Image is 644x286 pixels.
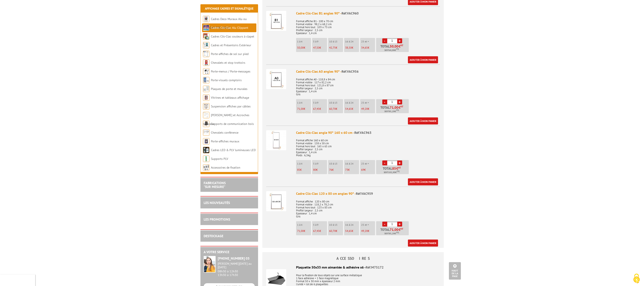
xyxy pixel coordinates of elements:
p: € [313,107,327,110]
a: Chevalets conférence [211,131,238,134]
sup: TTC [396,231,399,234]
a: Supports de communication bois [211,122,254,126]
span: 76 [329,168,332,172]
p: € [297,168,311,171]
a: - [382,160,387,165]
a: FABRICATIONS"Sur Mesure" [204,181,226,189]
sup: HT [400,227,403,230]
span: Soit € [384,49,399,52]
a: - [382,100,387,104]
img: Cadre Clic-Clac 120 x 80 cm angles 90° [266,191,286,211]
strong: [PHONE_NUMBER] 03 [218,256,250,260]
span: Réf.M75172 [366,265,384,269]
img: Porte-visuels comptoirs [203,77,209,83]
p: € [313,230,327,233]
p: € [313,168,327,171]
p: 5 à 9 [313,162,327,165]
img: Cadre Clic-Clac A0 angles 90° [266,69,286,89]
span: 50,00 [390,45,399,48]
img: Porte-affiches muraux [203,138,209,144]
p: 5 à 9 [313,223,327,226]
p: € [329,168,343,171]
a: Cadres et Présentoirs Extérieur [211,43,251,47]
div: Plaquette 50x33 mm aimantée & adhésive x6 - [266,265,440,270]
img: Plaques de porte et murales [203,86,209,92]
p: 25 et + [361,101,375,104]
p: € [329,46,343,49]
a: LES PROMOTIONS [204,217,230,221]
p: 25 et + [361,223,375,226]
sup: HT [400,105,403,108]
img: Cadres Deco Muraux Alu ou Bois [203,16,209,22]
div: Cadre Clic-Clac A0 angles 90° - [296,69,440,74]
p: Format affiche : 120 x 80 cm Format visible : 118,2 x 78,2 cm Format hors tout : 123 x 83 cm Prof... [296,197,440,218]
a: Ajouter à mon panier [408,240,438,247]
p: € [345,107,359,110]
sup: TTC [396,48,399,50]
p: € [297,230,311,233]
span: 60,70 [329,107,336,111]
a: Ajouter à mon panier [408,56,438,63]
span: Réf.VAC959 [356,191,373,196]
a: Ajouter à mon panier [408,178,438,185]
a: Porte-visuels comptoirs [211,78,242,82]
a: Cadres LED & PLV lumineuses LED [211,148,256,152]
p: € [297,107,311,110]
a: Supports PLV [211,157,228,161]
p: Pour la fixation de tous objets sur une surface métallique 1 face adhésive + 1 face magnétique Fo... [266,271,440,286]
img: Cadre Clic-Clac B1 angles 90° [266,11,286,31]
sup: HT [398,166,401,169]
p: 25 et + [361,40,375,43]
p: Format affiche 160 x 60 cm Format visible : 158 x 58 cm Format hors tout : 165 x 65 cm Profilé la... [296,136,440,157]
span: Réf.VAC956 [342,69,359,74]
p: 25 et + [361,162,375,165]
span: 50,00 [297,46,304,49]
span: 71,00 [297,107,304,111]
span: 71,00 [390,106,399,109]
p: € [361,107,375,110]
span: 54,65 [345,229,352,233]
img: Suspension affiches par câbles [203,103,209,110]
span: 71,00 [297,229,304,233]
p: € [361,46,375,49]
a: - [382,38,387,43]
a: Cadres Clic-Clac Alu Clippant [211,26,248,30]
img: Cookies (fenêtre modale) [631,273,642,284]
p: Format affiche A0 - 118,8 x 84 cm Format visible : 117 x 82,2 cm Format hors tout : 121,8 x 87 cm... [296,75,440,96]
a: Haut de la page [449,262,461,280]
span: Soit € [384,110,399,113]
p: Total [377,167,409,174]
a: [PERSON_NAME] et Accroches tableaux [203,113,249,126]
a: DESTOCKAGE [204,234,223,238]
span: € [399,106,400,109]
img: Porte-menus / Porte-messages [203,68,209,75]
sup: TTC [396,109,399,111]
p: € [345,230,359,233]
a: Cadres Deco Muraux Alu ou [GEOGRAPHIC_DATA] [203,17,247,30]
p: 16 à 24 [345,101,359,104]
span: Réf.VAC963 [354,130,371,135]
h2: A votre service [204,250,255,254]
span: € [396,167,398,170]
img: Chevalets et stop trottoirs [203,59,209,66]
p: 1 à 4 [297,101,311,104]
img: Accessoires de fixation [203,164,209,171]
p: 10 à 15 [329,162,343,165]
p: Total [377,45,409,52]
div: Cadre Clic-Clac angle 90° 160 x 60 cm - [296,130,440,135]
p: 16 à 24 [345,223,359,226]
p: Total [377,106,409,113]
span: 85,20 [389,232,395,235]
span: 49,20 [361,229,368,233]
a: LES NOUVEAUTÉS [204,201,230,205]
a: Vitrines et tableaux affichage [211,96,249,100]
p: € [329,230,343,233]
img: Cadres Clic-Clac couleurs à clapet [203,33,209,40]
p: 10 à 15 [329,101,343,104]
button: Cookies (fenêtre modale) [629,272,644,286]
img: Cadres et Présentoirs Extérieur [203,42,209,48]
span: € [399,228,400,231]
a: Porte-menus / Porte-messages [211,69,250,73]
img: widget-service.jpg [204,256,216,273]
span: 71,00 [390,228,399,231]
